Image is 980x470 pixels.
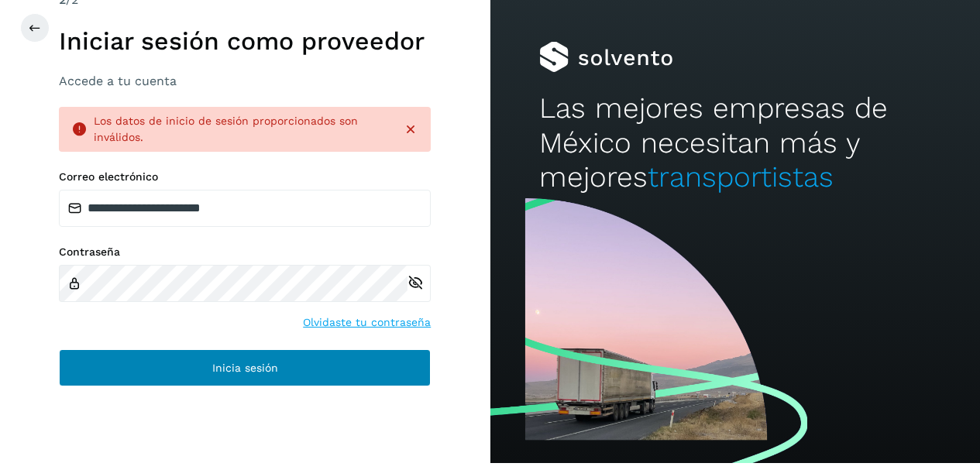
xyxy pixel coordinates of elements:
div: Los datos de inicio de sesión proporcionados son inválidos. [94,113,390,146]
label: Contraseña [59,245,431,259]
span: Inicia sesión [212,362,278,373]
iframe: reCAPTCHA [127,405,363,465]
h3: Accede a tu cuenta [59,74,431,88]
a: Olvidaste tu contraseña [303,314,431,331]
h2: Las mejores empresas de México necesitan más y mejores [539,91,931,194]
span: transportistas [648,160,834,194]
label: Correo electrónico [59,170,431,184]
button: Inicia sesión [59,349,431,386]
